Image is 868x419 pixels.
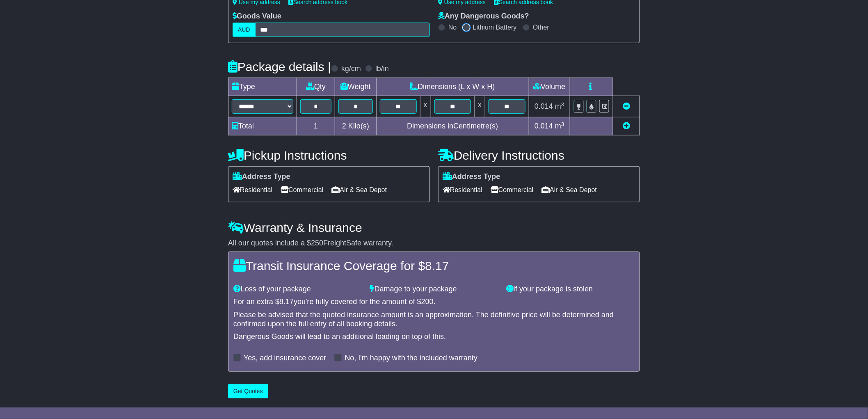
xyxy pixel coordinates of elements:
[233,332,635,341] div: Dangerous Goods will lead to an additional loading on top of this.
[623,122,630,130] a: Add new item
[542,183,597,196] span: Air & Sea Depot
[438,149,640,162] h4: Delivery Instructions
[443,183,482,196] span: Residential
[561,121,564,127] sup: 3
[335,117,377,135] td: Kilo(s)
[228,221,640,234] h4: Warranty & Insurance
[561,101,564,108] sup: 3
[228,117,297,135] td: Total
[297,78,335,96] td: Qty
[228,60,331,73] h4: Package details |
[335,78,377,96] td: Weight
[233,311,635,328] div: Please be advised that the quoted insurance amount is an approximation. The definitive price will...
[228,239,640,248] div: All our quotes include a $ FreightSafe warranty.
[233,183,272,196] span: Residential
[366,285,503,294] div: Damage to your package
[533,23,549,31] label: Other
[475,96,485,117] td: x
[297,117,335,135] td: 1
[473,23,517,31] label: Lithium Battery
[502,285,639,294] div: If your package is stolen
[491,183,533,196] span: Commercial
[233,298,635,307] div: For an extra $ you're fully covered for the amount of $ .
[448,23,457,31] label: No
[281,183,323,196] span: Commercial
[332,183,387,196] span: Air & Sea Depot
[233,259,635,272] h4: Transit Insurance Coverage for $
[375,64,389,73] label: lb/in
[233,23,256,37] label: AUD
[279,298,294,306] span: 8.17
[535,122,553,130] span: 0.014
[555,102,564,110] span: m
[421,298,434,306] span: 200
[228,78,297,96] td: Type
[425,259,449,272] span: 8.17
[376,78,529,96] td: Dimensions (L x W x H)
[529,78,570,96] td: Volume
[623,102,630,110] a: Remove this item
[443,172,500,181] label: Address Type
[229,285,366,294] div: Loss of your package
[233,12,281,21] label: Goods Value
[535,102,553,110] span: 0.014
[311,239,323,247] span: 250
[341,64,361,73] label: kg/cm
[228,384,268,398] button: Get Quotes
[345,354,477,363] label: No, I'm happy with the included warranty
[555,122,564,130] span: m
[342,122,346,130] span: 2
[376,117,529,135] td: Dimensions in Centimetre(s)
[420,96,431,117] td: x
[438,12,529,21] label: Any Dangerous Goods?
[244,354,326,363] label: Yes, add insurance cover
[233,172,290,181] label: Address Type
[228,149,430,162] h4: Pickup Instructions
